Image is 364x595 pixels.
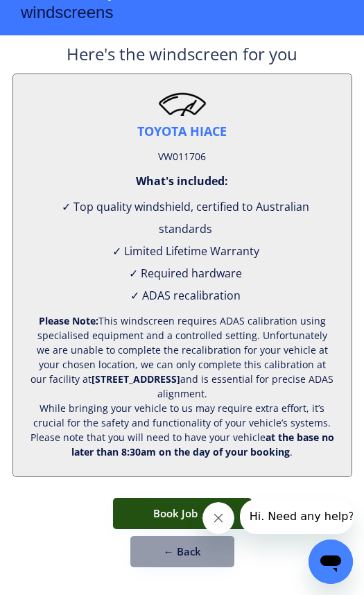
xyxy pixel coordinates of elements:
[10,10,114,24] span: Hi. Need any help?
[31,196,334,307] div: ✓ Top quality windshield, certified to Australian standards ✓ Limited Lifetime Warranty ✓ Require...
[113,498,252,529] button: Book Job →
[136,173,228,189] div: What's included:
[130,536,234,567] button: ← Back
[31,313,334,459] div: This windscreen requires ADAS calibration using specialised equipment and a controlled setting. U...
[240,499,353,534] iframe: Message from company
[202,502,234,534] iframe: Close message
[67,42,297,74] div: Here's the windscreen for you
[158,147,206,166] div: VW011706
[39,314,98,327] strong: Please Note:
[21,1,113,28] div: windscreens
[137,123,227,140] div: TOYOTA HIACE
[158,92,207,116] img: windscreen2.png
[71,431,337,458] strong: at the base no later than 8:30am on the day of your booking
[309,540,353,584] iframe: Button to launch messaging window
[92,372,180,386] strong: [STREET_ADDRESS]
